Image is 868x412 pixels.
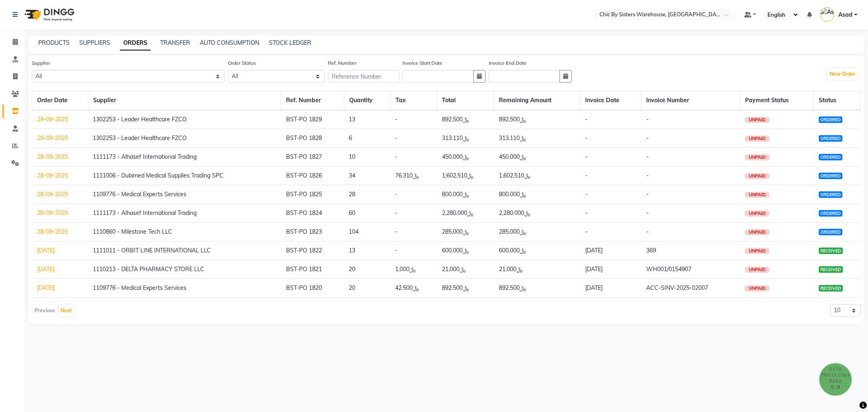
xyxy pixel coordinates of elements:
[580,148,641,167] td: -
[745,154,770,160] span: UNPAID
[402,59,442,67] label: Invoice Start Date
[344,148,390,167] td: 10
[344,223,390,241] td: 104
[344,260,390,279] td: 20
[494,185,580,204] td: ﷼800.000
[831,384,840,390] b: 0.0
[745,192,770,198] span: UNPAID
[88,129,281,148] td: 1302253 - Leader Healthcare FZCO
[59,305,74,316] button: Next
[281,204,344,223] td: BST-PO 1824
[344,91,390,110] th: Quantity
[281,148,344,167] td: BST-PO 1827
[646,172,649,179] span: -
[819,154,842,160] span: ORDERED
[819,229,842,235] span: ORDERED
[390,260,437,279] td: ﷼1.000
[21,3,77,26] img: logo
[646,153,649,160] span: -
[819,285,843,291] span: RECEIVED
[820,7,834,22] img: Asad
[745,210,770,217] span: UNPAID
[281,129,344,148] td: BST-PO 1828
[580,241,641,260] td: [DATE]
[390,129,437,148] td: -
[745,229,770,235] span: UNPAID
[390,167,437,185] td: ﷼76.310
[646,191,649,198] span: -
[580,260,641,279] td: [DATE]
[281,260,344,279] td: BST-PO 1821
[37,191,68,198] a: 28-09-2025
[437,148,494,167] td: ﷼450.000
[200,39,259,46] a: AUTO CONSUMPTION
[88,167,281,185] td: 1111006 - Dubimed Medical Supplies Trading SPC
[838,11,853,19] span: Asad
[120,36,151,50] a: ORDERS
[160,39,190,46] a: TRANSFER
[344,279,390,298] td: 20
[281,223,344,241] td: BST-PO 1823
[37,209,68,217] a: 28-09-2025
[646,228,649,235] span: -
[38,39,70,46] a: PRODUCTS
[828,68,857,80] button: New Order
[489,59,527,67] label: Invoice End Date
[819,248,843,254] span: RECEIVED
[88,223,281,241] td: 1110860 - Milestone Tech LLC
[88,110,281,129] td: 1302253 - Leader Healthcare FZCO
[819,266,843,273] span: RECEIVED
[580,279,641,298] td: [DATE]
[745,285,770,291] span: UNPAID
[494,260,580,279] td: ﷼21.000
[437,223,494,241] td: ﷼285.000
[494,167,580,185] td: ﷼1,602.510
[390,110,437,129] td: -
[37,153,68,160] a: 28-09-2025
[437,260,494,279] td: ﷼21.000
[494,110,580,129] td: ﷼892.500
[344,167,390,185] td: 34
[494,241,580,260] td: ﷼600.000
[269,39,311,46] a: STOCK LEDGER
[88,148,281,167] td: 1111173 - Alhasef International Trading
[646,247,656,254] span: 369
[344,129,390,148] td: 6
[344,185,390,204] td: 28
[344,204,390,223] td: 60
[494,148,580,167] td: ﷼450.000
[390,241,437,260] td: -
[819,363,852,396] div: Site Malicious Rate
[437,204,494,223] td: ﷼2,280.000
[37,172,68,179] a: 28-09-2025
[437,129,494,148] td: ﷼313.110
[437,167,494,185] td: ﷼1,602.510
[281,241,344,260] td: BST-PO 1822
[88,241,281,260] td: 1111011 - ORBIT LINE INTERNATIONAL LLC
[88,260,281,279] td: 1110213 - DELTA PHARMACY STORE LLC
[494,279,580,298] td: ﷼892.500
[494,129,580,148] td: ﷼313.110
[344,241,390,260] td: 13
[88,185,281,204] td: 1109776 - Medical Experts Services
[641,91,740,110] th: Invoice Number
[390,91,437,110] th: Tax
[88,279,281,298] td: 1109776 - Medical Experts Services
[580,91,641,110] th: Invoice Date
[37,265,55,273] a: [DATE]
[390,279,437,298] td: ﷼42.500
[437,241,494,260] td: ﷼600.000
[580,110,641,129] td: -
[745,267,770,273] span: UNPAID
[745,136,770,142] span: UNPAID
[819,173,842,179] span: ORDERED
[819,116,842,123] span: ORDERED
[32,59,50,67] label: Supplier
[740,91,814,110] th: Payment Status
[745,117,770,123] span: UNPAID
[88,91,281,110] th: Supplier
[580,129,641,148] td: -
[390,223,437,241] td: -
[437,185,494,204] td: ﷼800.000
[328,70,399,83] input: Reference Number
